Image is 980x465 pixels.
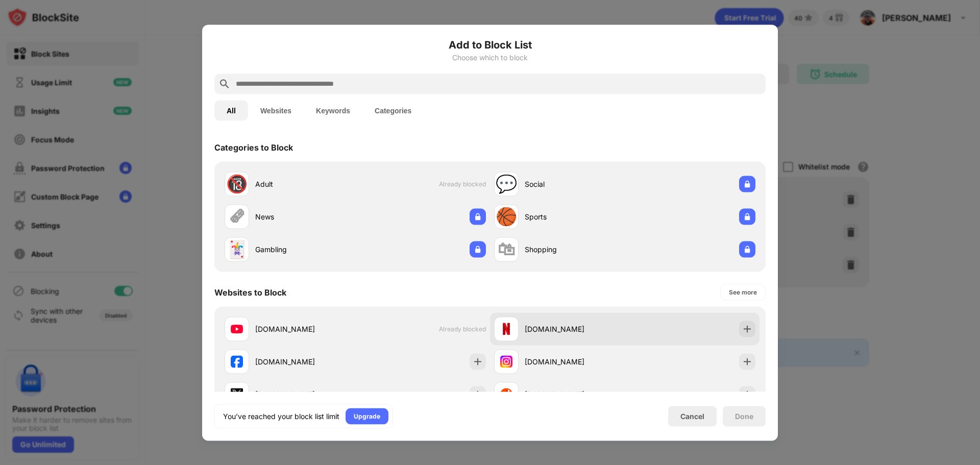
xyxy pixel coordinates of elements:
img: favicons [500,323,512,335]
img: favicons [231,323,243,335]
div: Gambling [255,244,355,255]
div: 🔞 [226,174,248,194]
div: [DOMAIN_NAME] [255,324,355,334]
div: Cancel [680,412,704,421]
div: 💬 [496,174,517,194]
button: Websites [248,100,304,120]
div: Adult [255,179,355,189]
div: Websites to Block [214,287,286,297]
img: favicons [500,388,512,400]
div: [DOMAIN_NAME] [255,389,355,400]
div: 🏀 [496,206,517,227]
span: Already blocked [439,180,486,188]
button: Keywords [304,100,362,120]
h6: Add to Block List [214,37,766,52]
div: [DOMAIN_NAME] [525,389,625,400]
div: Social [525,179,625,189]
div: See more [729,287,757,297]
div: 🗞 [228,206,246,227]
div: News [255,211,355,222]
div: You’ve reached your block list limit [223,411,339,421]
div: Choose which to block [214,53,766,61]
div: 🛍 [498,239,515,260]
div: Upgrade [354,411,380,421]
div: [DOMAIN_NAME] [255,356,355,367]
div: Done [735,412,753,420]
div: [DOMAIN_NAME] [525,356,625,367]
img: favicons [500,355,512,368]
div: Categories to Block [214,142,293,152]
div: [DOMAIN_NAME] [525,324,625,334]
div: Sports [525,211,625,222]
img: search.svg [218,78,231,90]
img: favicons [231,388,243,400]
div: Shopping [525,244,625,255]
button: Categories [362,100,424,120]
span: Already blocked [439,325,486,333]
button: All [214,100,248,120]
div: 🃏 [226,239,248,260]
img: favicons [231,355,243,368]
